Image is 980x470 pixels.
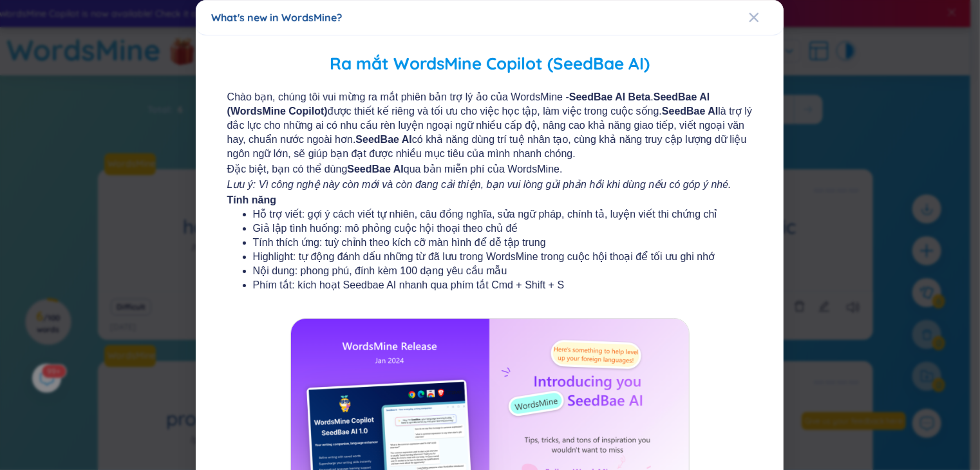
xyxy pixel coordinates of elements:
i: Lưu ý: Vì công nghệ này còn mới và còn đang cải thiện, bạn vui lòng gửi phản hồi khi dùng nếu có ... [227,179,731,190]
b: SeedBae AI [662,106,718,117]
li: Hỗ trợ viết: gợi ý cách viết tự nhiên, câu đồng nghĩa, sửa ngữ pháp, chính tả, luyện viết thi chứ... [253,207,727,221]
li: Tính thích ứng: tuỳ chỉnh theo kích cỡ màn hình để dễ tập trung [253,236,727,250]
div: What's new in WordsMine? [211,10,768,24]
li: Highlight: tự động đánh dấu những từ đã lưu trong WordsMine trong cuộc hội thoại để tối ưu ghi nhớ [253,250,727,264]
span: Chào bạn, chúng tôi vui mừng ra mắt phiên bản trợ lý ảo của WordsMine - . được thiết kế riêng và ... [227,90,753,161]
b: SeedBae AI [348,164,404,174]
li: Nội dung: phong phú, đính kèm 100 dạng yêu cầu mẫu [253,264,727,278]
li: Phím tắt: kích hoạt Seedbae AI nhanh qua phím tắt Cmd + Shift + S [253,278,727,292]
b: SeedBae AI [356,134,412,145]
b: Tính năng [227,194,276,205]
h2: Ra mắt WordsMine Copilot (SeedBae AI) [214,51,766,77]
span: Đặc biệt, bạn có thể dùng qua bản miễn phí của WordsMine. [227,162,753,176]
b: SeedBae AI (WordsMine Copilot) [227,91,710,117]
b: SeedBae AI Beta [569,91,651,102]
li: Giả lập tình huống: mô phỏng cuộc hội thoại theo chủ đề [253,221,727,236]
